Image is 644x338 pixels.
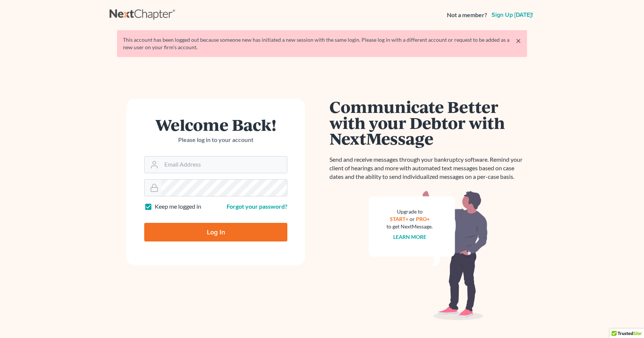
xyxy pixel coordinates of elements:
[144,223,287,241] input: Log In
[490,12,534,18] a: Sign up [DATE]!
[390,216,408,222] a: START+
[161,157,287,173] input: Email Address
[144,136,287,144] p: Please log in to your account
[369,190,488,320] img: nextmessage_bg-59042aed3d76b12b5cd301f8e5b87938c9018125f34e5fa2b7a6b67550977c72.svg
[393,234,426,240] a: Learn more
[123,36,521,51] div: This account has been logged out because someone new has initiated a new session with the same lo...
[447,11,487,19] strong: Not a member?
[386,208,433,215] div: Upgrade to
[386,223,433,230] div: to get NextMessage.
[144,117,287,133] h1: Welcome Back!
[227,203,287,210] a: Forgot your password?
[416,216,430,222] a: PRO+
[410,216,415,222] span: or
[516,36,521,45] a: ×
[155,202,201,211] label: Keep me logged in
[329,155,527,181] p: Send and receive messages through your bankruptcy software. Remind your client of hearings and mo...
[329,99,527,146] h1: Communicate Better with your Debtor with NextMessage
